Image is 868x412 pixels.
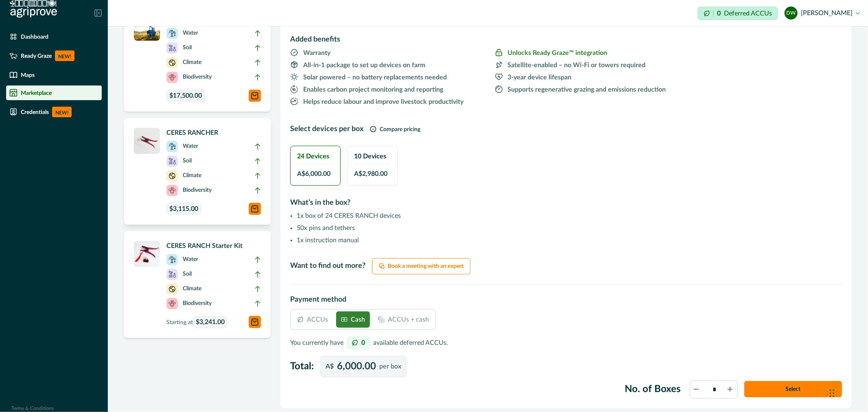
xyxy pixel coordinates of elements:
h2: 10 Devices [354,153,391,160]
div: Drag [830,381,835,405]
p: Soil [183,44,192,52]
span: $3,115.00 [169,204,198,214]
p: Soil [183,157,192,165]
p: ACCUs + cash [388,315,429,324]
h2: Added benefits [290,26,842,48]
p: Climate [183,171,201,180]
p: Supports regenerative grazing and emissions reduction [508,85,666,94]
p: Dashboard [21,33,48,40]
p: ACCUs [307,315,328,324]
label: Total: [290,359,314,374]
p: All-in-1 package to set up devices on farm [303,60,425,70]
p: Helps reduce labour and improve livestock productivity [303,97,464,107]
li: 1x box of 24 CERES RANCH devices [297,211,541,221]
span: $17,500.00 [169,91,202,101]
p: Soil [183,270,192,278]
a: CredentialsNEW! [6,103,102,121]
p: Climate [183,285,201,293]
p: Marketplace [21,90,52,96]
p: Water [183,29,198,37]
p: Solar powered – no battery replacements needed [303,72,447,82]
span: A$ 6,000.00 [297,169,330,179]
p: A$ [326,363,334,370]
p: 3-year device lifespan [508,72,572,82]
li: 50x pins and tethers [297,223,541,233]
img: A CERES RANCHER APPLICATOR [134,128,160,154]
p: Biodiversity [183,73,212,81]
img: A single CERES RANCH device [134,15,160,41]
p: available deferred ACCUs. [373,338,448,348]
button: Compare pricing [370,121,420,138]
a: Ready GrazeNEW! [6,47,102,64]
p: NEW! [55,50,74,61]
button: Select [744,381,842,397]
p: 6,000.00 [337,359,376,374]
p: Biodiversity [183,186,212,195]
h2: 24 Devices [297,153,334,160]
p: CERES RANCHER [166,128,261,138]
span: A$ 2,980.00 [354,169,387,179]
p: Credentials [21,109,49,115]
a: Dashboard [6,29,102,44]
label: No. of Boxes [625,382,681,397]
p: Water [183,255,198,264]
p: Cash [351,315,365,324]
p: 0 [717,10,721,17]
h2: Select devices per box [290,125,363,134]
p: Water [183,142,198,151]
span: $3,241.00 [196,317,225,327]
p: CERES RANCH Starter Kit [166,241,261,251]
li: 1x instruction manual [297,235,541,245]
a: Terms & Conditions [11,406,54,411]
a: Marketplace [6,85,102,100]
p: Want to find out more? [290,261,365,272]
iframe: Chat Widget [827,373,868,412]
img: A CERES RANCH applicator device [134,241,160,267]
a: Maps [6,68,102,82]
h2: Payment method [290,295,842,309]
p: Climate [183,58,201,67]
p: per box [379,363,401,370]
p: Biodiversity [183,299,212,308]
h2: What’s in the box? [290,186,842,211]
p: Unlocks Ready Graze™ integration [508,48,608,58]
p: Warranty [303,48,330,58]
p: Maps [21,72,35,78]
button: daniel wortmann[PERSON_NAME] [785,3,860,23]
button: Book a meeting with an expert [372,258,470,274]
p: Satellite-enabled – no Wi-Fi or towers required [508,60,646,70]
p: Deferred ACCUs [724,10,772,16]
p: NEW! [52,107,72,117]
p: You currently have [290,338,343,348]
p: Ready Graze [21,53,52,59]
p: Starting at [166,316,227,328]
p: Enables carbon project monitoring and reporting [303,85,443,94]
p: 0 [361,338,365,348]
